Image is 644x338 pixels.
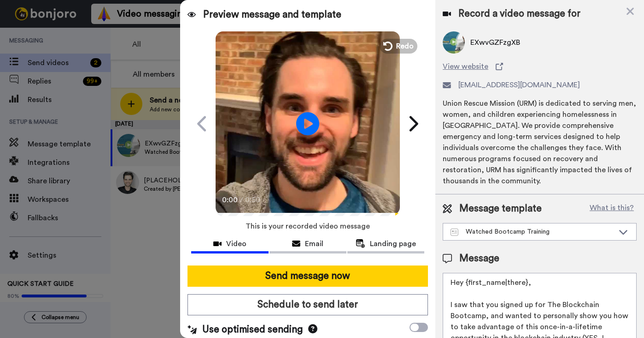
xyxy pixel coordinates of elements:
[370,238,416,249] span: Landing page
[226,238,246,249] span: Video
[451,229,458,236] img: Message-temps.svg
[187,266,428,287] button: Send message now
[443,61,488,72] span: View website
[459,252,499,266] span: Message
[587,202,637,216] button: What is this?
[246,216,370,236] span: This is your recorded video message
[245,194,261,205] span: 0:50
[443,61,637,72] a: View website
[202,323,303,337] span: Use optimised sending
[459,202,542,216] span: Message template
[443,98,637,187] div: Union Rescue Mission (URM) is dedicated to serving men, women, and children experiencing homeless...
[451,227,614,236] div: Watched Bootcamp Training
[458,79,580,91] span: [EMAIL_ADDRESS][DOMAIN_NAME]
[222,194,238,205] span: 0:00
[240,194,243,205] span: /
[305,238,323,249] span: Email
[187,294,428,315] button: Schedule to send later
